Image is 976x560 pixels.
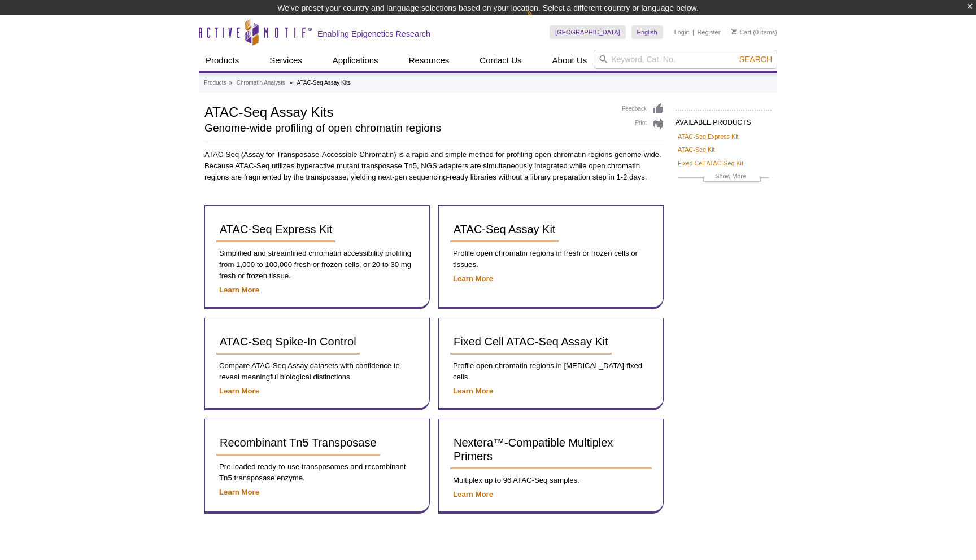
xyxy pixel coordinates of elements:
li: » [229,80,232,86]
a: About Us [546,50,594,71]
p: ATAC-Seq (Assay for Transposase-Accessible Chromatin) is a rapid and simple method for profiling ... [204,149,664,183]
a: ATAC-Seq Kit [678,145,715,155]
a: Learn More [453,490,493,498]
a: Show More [678,171,769,184]
h2: Enabling Epigenetics Research [317,29,430,39]
a: Chromatin Analysis [237,78,285,88]
span: Recombinant Tn5 Transposase [220,436,377,449]
a: Feedback [622,103,664,115]
span: Fixed Cell ATAC-Seq Assay Kit [454,335,608,348]
button: Search [736,54,775,64]
span: ATAC-Seq Spike-In Control [220,335,356,348]
a: Login [674,28,690,36]
a: Cart [731,28,751,36]
a: Products [199,50,246,71]
li: ATAC-Seq Assay Kits [297,80,351,86]
p: Pre-loaded ready-to-use transposomes and recombinant Tn5 transposase enzyme. [216,461,418,484]
a: Nextera™-Compatible Multiplex Primers [450,431,652,469]
p: Profile open chromatin regions in [MEDICAL_DATA]-fixed cells. [450,360,652,383]
p: Profile open chromatin regions in fresh or frozen cells or tissues. [450,248,652,270]
span: ATAC-Seq Express Kit [220,223,332,235]
input: Keyword, Cat. No. [594,50,777,69]
a: ATAC-Seq Spike-In Control [216,330,360,355]
a: Learn More [453,387,493,395]
a: Learn More [219,286,259,294]
a: [GEOGRAPHIC_DATA] [550,25,626,39]
li: | [692,25,694,39]
a: Applications [326,50,385,71]
a: ATAC-Seq Express Kit [216,217,335,242]
a: Fixed Cell ATAC-Seq Assay Kit [450,330,612,355]
p: Compare ATAC-Seq Assay datasets with confidence to reveal meaningful biological distinctions. [216,360,418,383]
span: Nextera™-Compatible Multiplex Primers [454,436,613,462]
h2: Genome-wide profiling of open chromatin regions [204,123,611,133]
p: Simplified and streamlined chromatin accessibility profiling from 1,000 to 100,000 fresh or froze... [216,248,418,282]
a: ATAC-Seq Assay Kit [450,217,559,242]
h2: AVAILABLE PRODUCTS [676,110,772,130]
a: Contact Us [473,50,528,71]
span: ATAC-Seq Assay Kit [454,223,555,235]
a: Register [697,28,720,36]
a: ATAC-Seq Express Kit [678,132,739,142]
a: Recombinant Tn5 Transposase [216,431,380,456]
a: English [631,25,663,39]
a: Products [204,78,226,88]
a: Learn More [219,387,259,395]
img: Change Here [526,8,556,35]
p: Multiplex up to 96 ATAC-Seq samples. [450,475,652,486]
a: Services [263,50,309,71]
span: Search [739,55,772,64]
a: Print [622,118,664,130]
h1: ATAC-Seq Assay Kits [204,103,611,120]
li: » [289,80,293,86]
a: Fixed Cell ATAC-Seq Kit [678,158,743,168]
a: Resources [402,50,456,71]
img: Your Cart [731,29,737,34]
a: Learn More [219,488,259,496]
li: (0 items) [731,25,777,39]
a: Learn More [453,274,493,283]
